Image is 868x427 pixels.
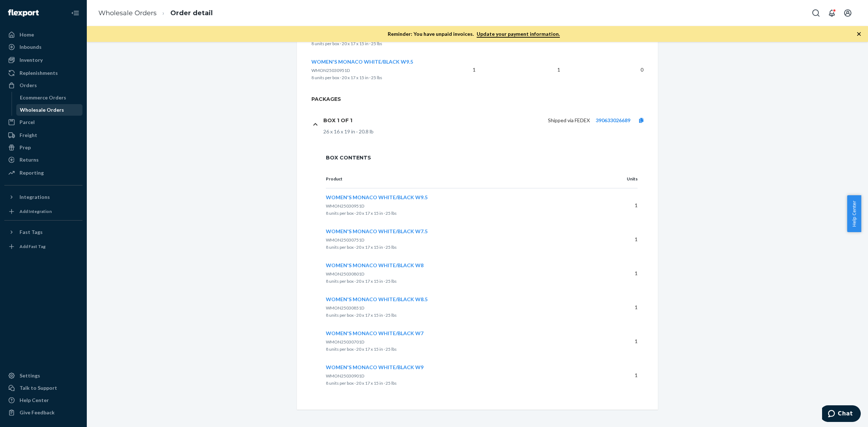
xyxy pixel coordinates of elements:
a: Add Fast Tag [4,241,82,252]
h1: Box 1 of 1 [323,117,352,124]
iframe: Opens a widget where you can chat to one of our agents [822,405,861,423]
p: 0 [572,66,643,73]
button: Fast Tags [4,226,82,238]
button: WOMEN'S MONACO WHITE/BLACK W8 [326,262,424,269]
a: Wholesale Orders [16,104,83,116]
p: 1 [607,270,638,277]
p: 8 units per box · 20 x 17 x 15 in · 25 lbs [326,210,596,217]
div: Parcel [20,119,35,126]
span: WOMEN'S MONACO WHITE/BLACK W7.5 [326,228,427,234]
span: WOMEN'S MONACO WHITE/BLACK W9 [326,364,424,370]
button: Close Navigation [68,6,82,20]
div: Inventory [20,56,43,64]
p: 8 units per box · 20 x 17 x 15 in · 25 lbs [311,74,434,81]
a: Order detail [170,9,213,17]
span: WOMEN'S MONACO WHITE/BLACK W9.5 [311,59,413,65]
p: Product [326,176,596,182]
a: Update your payment information. [477,31,560,38]
img: Flexport logo [8,9,39,17]
a: Add Integration [4,206,82,217]
a: 390633026689 [596,117,630,123]
div: Add Integration [20,208,52,214]
a: Wholesale Orders [98,9,157,17]
a: Replenishments [4,67,82,79]
div: Reporting [20,169,44,176]
a: Ecommerce Orders [16,92,83,103]
span: WMON25030851D [326,305,364,311]
a: Returns [4,154,82,166]
a: Settings [4,370,82,381]
button: WOMEN'S MONACO WHITE/BLACK W9 [326,364,424,371]
button: Integrations [4,191,82,203]
a: Prep [4,142,82,153]
div: Freight [20,132,37,139]
div: Integrations [20,193,50,201]
p: 1 [487,66,560,73]
p: Units [607,176,638,182]
span: WOMEN'S MONACO WHITE/BLACK W7 [326,330,424,336]
a: Home [4,29,82,40]
p: 1 [607,236,638,243]
div: 26 x 16 x 19 in · 20.8 lb [323,128,652,135]
a: Freight [4,129,82,141]
button: Give Feedback [4,407,82,418]
p: 1 [445,66,476,73]
div: Help Center [20,397,49,404]
p: 8 units per box · 20 x 17 x 15 in · 25 lbs [326,312,596,319]
div: Settings [20,372,40,379]
p: 8 units per box · 20 x 17 x 15 in · 25 lbs [326,346,596,353]
span: Box Contents [326,154,638,161]
button: Open Search Box [809,6,823,20]
div: Talk to Support [20,384,57,392]
ol: breadcrumbs [93,3,218,24]
a: Reporting [4,167,82,179]
span: WMON25030751D [326,237,364,243]
button: WOMEN'S MONACO WHITE/BLACK W9.5 [326,194,427,201]
p: 1 [607,372,638,379]
span: WMON25030951D [311,68,350,73]
a: Inbounds [4,41,82,53]
button: WOMEN'S MONACO WHITE/BLACK W9.5 [311,58,413,65]
span: WMON25030801D [326,271,364,277]
button: Help Center [847,195,861,232]
p: Reminder: You have unpaid invoices. [388,30,560,38]
span: WMON25030951D [326,203,364,209]
div: Give Feedback [20,409,55,416]
a: Orders [4,80,82,91]
p: 1 [607,304,638,311]
button: WOMEN'S MONACO WHITE/BLACK W7 [326,330,424,337]
p: 8 units per box · 20 x 17 x 15 in · 25 lbs [311,40,434,47]
span: WMON25030701D [326,339,364,345]
button: WOMEN'S MONACO WHITE/BLACK W8.5 [326,296,427,303]
div: Returns [20,156,39,163]
div: Replenishments [20,69,58,77]
span: WOMEN'S MONACO WHITE/BLACK W9.5 [326,194,427,200]
p: 8 units per box · 20 x 17 x 15 in · 25 lbs [326,244,596,251]
div: Prep [20,144,31,151]
span: WMON25030901D [326,373,364,379]
p: 8 units per box · 20 x 17 x 15 in · 25 lbs [326,380,596,387]
div: Fast Tags [20,229,43,236]
p: Shipped via FEDEX [548,117,590,124]
button: Open notifications [825,6,839,20]
div: Inbounds [20,43,42,51]
span: WOMEN'S MONACO WHITE/BLACK W8 [326,262,424,268]
div: Home [20,31,34,38]
a: Parcel [4,116,82,128]
div: Ecommerce Orders [20,94,66,101]
h2: Packages [297,95,658,108]
a: Help Center [4,394,82,406]
div: Wholesale Orders [20,106,64,114]
div: Orders [20,82,37,89]
p: 8 units per box · 20 x 17 x 15 in · 25 lbs [326,278,596,285]
span: WOMEN'S MONACO WHITE/BLACK W8.5 [326,296,427,302]
p: 1 [607,202,638,209]
p: 1 [607,338,638,345]
div: Add Fast Tag [20,243,46,249]
a: Inventory [4,54,82,66]
button: Open account menu [841,6,855,20]
button: Talk to Support [4,382,82,394]
button: WOMEN'S MONACO WHITE/BLACK W7.5 [326,228,427,235]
